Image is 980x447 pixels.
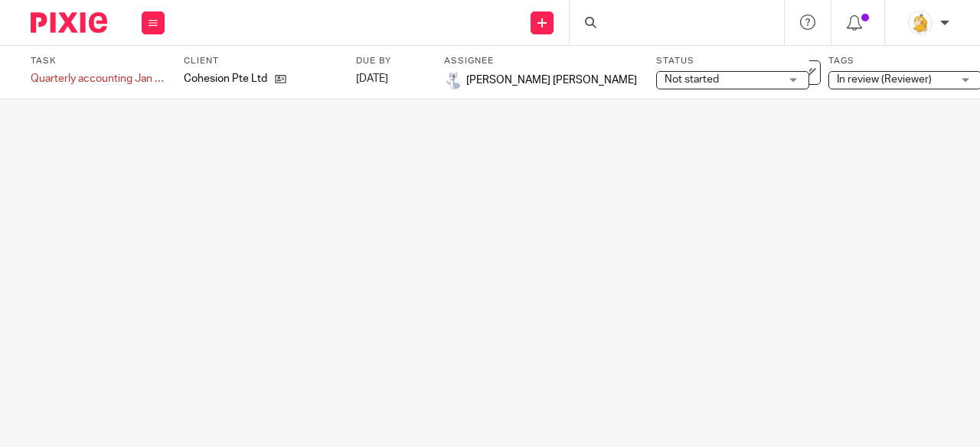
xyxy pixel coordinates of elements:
[356,73,388,84] span: [DATE]
[908,11,933,35] img: MicrosoftTeams-image.png
[837,74,932,85] span: In review (Reviewer)
[31,71,165,86] div: Quarterly accounting Jan - [DATE] (Draft)
[31,55,165,67] label: Task
[466,73,637,88] span: [PERSON_NAME] [PERSON_NAME]
[444,55,637,67] label: Assignee
[184,55,337,67] label: Client
[656,55,809,67] label: Status
[184,71,267,86] p: Cohesion Pte Ltd
[356,55,425,67] label: Due by
[665,74,719,85] span: Not started
[31,12,107,33] img: Pixie
[275,73,286,85] i: Open client page
[444,71,462,89] img: Mei Chi Lau
[31,71,165,86] div: Quarterly accounting Jan - Jun&#39;25 (Draft)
